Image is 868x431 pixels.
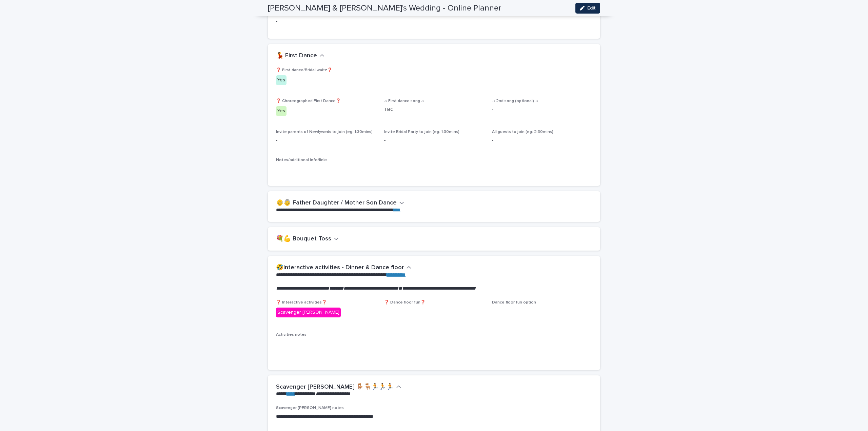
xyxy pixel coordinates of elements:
[276,52,317,60] h2: 💃 First Dance
[276,264,411,272] button: 🤣Interactive activities - Dinner & Dance floor
[587,6,596,11] span: Edit
[276,308,341,317] div: Scavenger [PERSON_NAME]
[384,130,459,134] span: Invite Bridal Party to join (eg: 1:30mins)
[384,308,484,315] p: -
[276,68,332,72] span: ❓ First dance/Bridal waltz❓
[384,99,424,103] span: ♫ First dance song ♫
[276,52,324,60] button: 💃 First Dance
[276,199,397,207] h2: 👴👵 Father Daughter / Mother Son Dance
[492,130,553,134] span: All guests to join (eg: 2:30mins)
[276,333,307,337] span: Activities notes
[384,137,484,144] p: -
[276,130,373,134] span: Invite parents of Newlyweds to join (eg: 1:30mins)
[276,384,394,391] h2: Scavenger [PERSON_NAME] 🪑🪑🏃🏃🏃
[276,300,327,305] span: ❓ Interactive activities❓
[276,137,376,144] p: -
[276,264,404,272] h2: 🤣Interactive activities - Dinner & Dance floor
[492,308,592,315] p: -
[268,3,501,13] h2: [PERSON_NAME] & [PERSON_NAME]'s Wedding - Online Planner
[276,75,287,85] div: Yes
[276,158,328,162] span: Notes/additional info/links
[276,384,401,391] button: Scavenger [PERSON_NAME] 🪑🪑🏃🏃🏃
[276,235,339,243] button: 💐💪 Bouquet Toss
[492,300,536,305] span: Dance floor fun option
[384,300,426,305] span: ❓ Dance floor fun❓
[492,106,592,113] p: -
[384,106,484,113] p: TBC
[575,3,600,14] button: Edit
[276,345,592,352] p: -
[492,137,592,144] p: -
[276,106,287,116] div: Yes
[276,165,592,173] p: -
[276,406,344,410] span: Scavenger [PERSON_NAME] notes
[276,199,404,207] button: 👴👵 Father Daughter / Mother Son Dance
[276,235,331,243] h2: 💐💪 Bouquet Toss
[276,18,592,25] p: -
[276,99,341,103] span: ❓ Choreographed First Dance❓
[492,99,538,103] span: ♫ 2nd song (optional) ♫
